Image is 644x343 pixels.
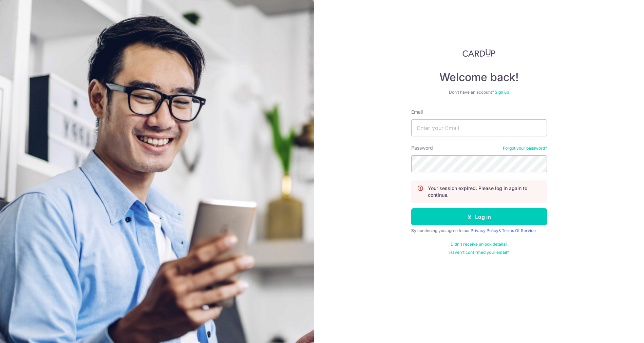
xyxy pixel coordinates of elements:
[411,119,547,136] input: Enter your Email
[449,250,509,255] a: Haven't confirmed your email?
[411,71,547,84] h4: Welcome back!
[495,90,509,95] a: Sign up
[411,208,547,225] button: Log in
[411,109,423,115] label: Email
[503,146,547,151] a: Forgot your password?
[471,228,498,233] a: Privacy Policy
[428,185,541,198] p: Your session expired. Please log in again to continue.
[451,242,507,247] a: Didn't receive unlock details?
[411,145,433,151] label: Password
[411,228,547,233] div: By continuing you agree to our &
[462,49,496,57] img: CardUp Logo
[411,90,547,95] div: Don’t have an account?
[502,228,536,233] a: Terms Of Service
